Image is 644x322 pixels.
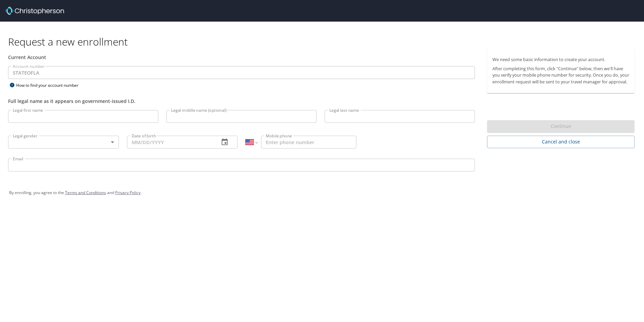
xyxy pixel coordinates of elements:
div: How to find your account number [8,81,92,89]
div: Current Account [8,54,475,61]
input: MM/DD/YYYY [127,136,214,149]
div: ​ [8,136,119,149]
h1: Request a new enrollment [8,35,640,48]
img: cbt logo [5,7,64,15]
p: We need some basic information to create your account. [492,56,629,63]
div: By enrolling, you agree to the and . [9,184,635,201]
a: Terms and Conditions [65,190,106,195]
p: After completing this form, click "Continue" below, then we'll have you verify your mobile phone ... [492,65,629,85]
button: Cancel and close [487,136,635,148]
span: Cancel and close [492,138,629,146]
div: Full legal name as it appears on government-issued I.D. [8,98,475,105]
a: Privacy Policy [115,190,140,195]
input: Enter phone number [261,136,356,149]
